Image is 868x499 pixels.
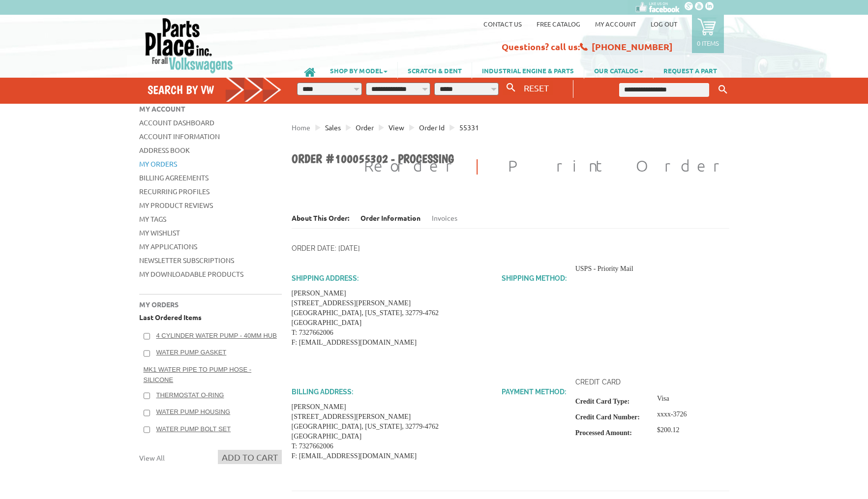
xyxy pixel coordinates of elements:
[356,123,374,132] span: Order
[325,123,341,132] span: Sales
[139,118,214,127] a: Account Dashboard
[650,392,687,408] td: Visa
[716,82,730,98] button: Keyword Search
[292,243,729,254] p: Order Date: [DATE]
[360,213,420,222] li: Order Information
[292,151,729,167] h1: Order #100055302 - Processing
[650,408,687,424] td: xxxx-3726
[520,81,553,95] button: RESET
[432,213,457,222] a: Invoices
[475,156,495,175] span: |
[502,387,570,397] h2: Payment Method
[144,17,234,74] img: Parts Place Inc!
[584,62,653,79] a: OUR CATALOG
[524,83,549,93] span: RESET
[292,123,310,132] a: Home
[148,83,282,97] h4: Search by VW
[139,146,190,154] a: Address Book
[508,156,729,175] a: Print Order
[419,123,445,132] span: Order id
[139,132,220,141] a: Account Information
[364,156,462,175] a: Reorder
[654,62,727,79] a: REQUEST A PART
[139,228,180,237] a: My Wishlist
[156,349,227,356] a: Water Pump Gasket
[398,62,472,79] a: SCRATCH & DENT
[218,450,282,464] button: Add to Cart
[292,387,360,397] h2: Billing Address
[651,20,677,28] a: Log out
[320,62,397,79] a: SHOP BY MODEL
[139,450,165,466] a: View All
[156,425,231,433] a: Water Pump Bolt Set
[292,273,360,284] h2: Shipping Address
[503,81,519,95] button: Search By VW...
[692,15,724,53] a: 0 items
[144,366,252,383] a: MK1 Water Pipe to Pump Hose - Silicone
[502,273,570,284] h2: Shipping Method
[139,159,177,168] a: My Orders
[697,39,719,47] p: 0 items
[139,256,234,264] a: Newsletter Subscriptions
[483,20,522,28] a: Contact us
[139,300,179,309] span: My Orders
[575,264,633,274] div: USPS - Priority Mail
[472,62,584,79] a: INDUSTRIAL ENGINE & PARTS
[156,332,277,339] a: 4 Cylinder Water Pump - 40mm Hub
[292,289,439,348] address: [PERSON_NAME] [STREET_ADDRESS][PERSON_NAME] [GEOGRAPHIC_DATA], [US_STATE], 32779-4762 [GEOGRAPHIC...
[537,20,580,28] a: Free Catalog
[156,391,224,399] a: Thermostat O-Ring
[459,123,479,132] span: 55331
[139,242,197,251] a: My Applications
[139,104,185,113] span: My Account
[139,312,282,323] p: Last Ordered Items
[595,20,636,28] a: My Account
[139,214,166,223] a: My Tags
[139,269,243,278] a: My Downloadable Products
[575,424,650,440] th: Processed Amount:
[139,201,213,209] a: My Product Reviews
[156,408,231,415] a: Water Pump Housing
[650,424,687,440] td: $200.12
[389,123,404,132] span: View
[222,452,278,462] span: Add to Cart
[575,378,621,386] strong: Credit Card
[139,173,209,182] a: Billing Agreements
[292,402,439,461] address: [PERSON_NAME] [STREET_ADDRESS][PERSON_NAME] [GEOGRAPHIC_DATA], [US_STATE], 32779-4762 [GEOGRAPHIC...
[139,187,210,196] a: Recurring Profiles
[575,392,650,408] th: Credit Card Type:
[292,213,349,222] dt: About This Order:
[575,408,650,424] th: Credit Card Number:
